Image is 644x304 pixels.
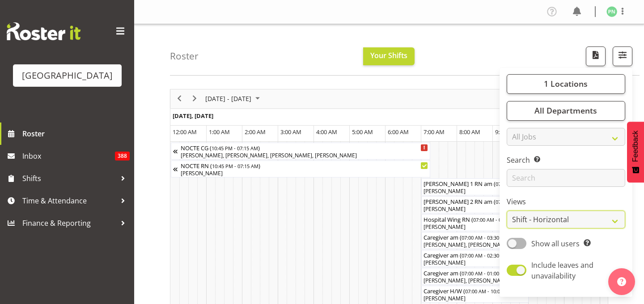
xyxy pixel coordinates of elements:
span: All Departments [534,105,597,116]
span: Your Shifts [370,51,407,60]
img: Rosterit website logo [7,22,80,40]
div: previous period [172,89,187,108]
button: September 2025 [204,93,264,104]
img: help-xxl-2.png [617,277,626,286]
span: 388 [115,152,130,160]
span: [DATE] - [DATE] [204,93,252,104]
label: Views [507,196,625,207]
img: penny-navidad674.jpg [606,6,617,17]
div: NOCTE RN Begin From Sunday, September 14, 2025 at 10:45:00 PM GMT+12:00 Ends At Monday, September... [171,160,430,177]
h4: Roster [170,51,199,61]
span: 4:00 AM [316,128,337,136]
div: [GEOGRAPHIC_DATA] [22,69,113,82]
div: NOCTE CG ( ) [181,143,428,152]
button: Next [189,93,201,104]
span: Include leaves and unavailability [531,260,593,281]
span: Show all users [531,239,580,249]
span: 7:00 AM [424,128,445,136]
button: 1 Locations [507,74,625,94]
span: 1:00 AM [209,128,230,136]
button: Feedback - Show survey [627,122,644,182]
input: Search [507,169,625,187]
span: 07:00 AM - 02:30 PM [462,252,508,259]
div: Caregiver am Begin From Monday, September 15, 2025 at 7:00:00 AM GMT+12:00 Ends At Monday, Septem... [421,268,636,285]
span: 3:00 AM [280,128,301,136]
span: Roster [22,127,130,140]
span: 07:00 AM - 03:30 PM [496,180,542,187]
span: 07:00 AM - 03:30 PM [496,198,542,205]
span: 07:00 AM - 03:30 PM [462,234,508,241]
span: Inbox [22,149,115,163]
div: NOCTE CG Begin From Sunday, September 14, 2025 at 10:45:00 PM GMT+12:00 Ends At Monday, September... [171,143,430,160]
button: Filter Shifts [613,46,632,66]
div: Caregiver am ( ) [424,268,634,277]
span: 5:00 AM [352,128,373,136]
span: 2:00 AM [245,128,266,136]
span: 1 Locations [544,78,588,89]
span: 9:00 AM [495,128,516,136]
span: 12:00 AM [173,128,197,136]
div: NOCTE RN ( ) [181,161,428,170]
span: 07:00 AM - 01:00 PM [462,270,508,277]
div: September 15 - 21, 2025 [202,89,265,108]
span: 10:45 PM - 07:15 AM [212,162,258,169]
span: Shifts [22,172,116,185]
span: 6:00 AM [388,128,409,136]
label: Search [507,155,625,165]
button: Your Shifts [363,47,415,65]
div: next period [187,89,202,108]
button: Download a PDF of the roster according to the set date range. [586,46,606,66]
span: 07:00 AM - 10:00 AM [465,287,512,295]
div: Caregiver H/W Begin From Monday, September 15, 2025 at 7:00:00 AM GMT+12:00 Ends At Monday, Septe... [421,286,529,303]
div: [PERSON_NAME] [181,169,428,177]
span: [DATE], [DATE] [173,112,213,120]
div: [PERSON_NAME] [424,295,526,303]
span: 07:00 AM - 03:30 PM [473,216,520,223]
span: 8:00 AM [459,128,480,136]
span: Finance & Reporting [22,216,116,230]
button: All Departments [507,101,625,121]
div: [PERSON_NAME], [PERSON_NAME] [PERSON_NAME], [PERSON_NAME], [PERSON_NAME] [424,277,634,285]
button: Previous [174,93,186,104]
div: Caregiver H/W ( ) [424,286,526,295]
span: 10:45 PM - 07:15 AM [212,144,258,152]
span: Feedback [631,131,640,162]
span: Time & Attendance [22,194,116,207]
div: [PERSON_NAME], [PERSON_NAME], [PERSON_NAME], [PERSON_NAME] [181,152,428,160]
